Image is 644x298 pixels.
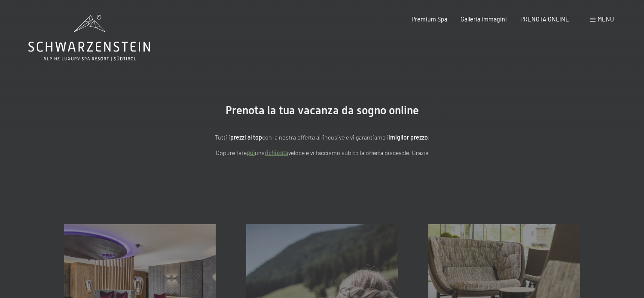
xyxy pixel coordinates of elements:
[133,148,511,158] p: Oppure fate una veloce e vi facciamo subito la offerta piacevole. Grazie
[598,15,614,23] span: Menu
[412,15,447,23] a: Premium Spa
[265,149,288,156] a: richiesta
[520,15,569,23] a: PRENOTA ONLINE
[230,134,262,141] strong: prezzi al top
[390,134,428,141] strong: miglior prezzo
[461,15,507,23] a: Galleria immagini
[133,133,511,143] p: Tutti i con la nostra offerta all'incusive e vi garantiamo il !
[226,104,419,117] span: Prenota la tua vacanza da sogno online
[247,149,255,156] a: quì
